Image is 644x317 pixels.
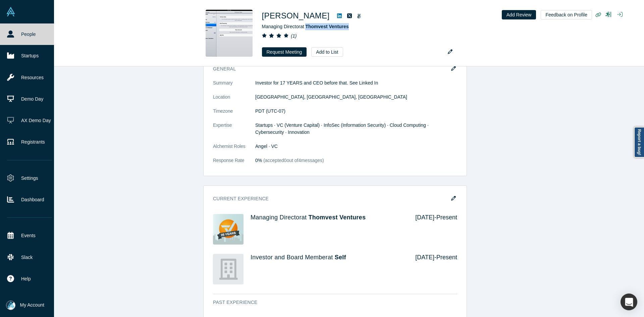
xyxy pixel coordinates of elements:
img: Alchemist Vault Logo [6,7,15,16]
dt: Location [213,94,255,108]
img: Self's Logo [213,254,244,284]
img: Thomvest Ventures's Logo [213,214,244,245]
span: Startups · VC (Venture Capital) · InfoSec (Information Security) · Cloud Computing · Cybersecurit... [255,122,429,135]
dd: PDT (UTC-07) [255,108,457,115]
button: Request Meeting [262,47,307,57]
dt: Summary [213,80,255,94]
dd: [GEOGRAPHIC_DATA], [GEOGRAPHIC_DATA], [GEOGRAPHIC_DATA] [255,94,457,101]
div: [DATE] - Present [406,254,457,284]
h4: Investor and Board Member at [251,254,406,261]
a: Thomvest Ventures [309,214,366,221]
h4: Managing Director at [251,214,406,221]
span: 0% [255,158,262,163]
span: Help [21,275,31,282]
button: My Account [6,301,44,310]
h1: [PERSON_NAME] [262,10,330,22]
dt: Response Rate [213,157,255,171]
dd: Angel · VC [255,143,457,150]
h3: Past Experience [213,299,448,306]
button: Add to List [311,47,343,57]
a: Self [335,254,346,261]
img: Mia Scott's Account [6,301,15,310]
h3: General [213,65,448,72]
p: Investor for 17 YEARS and CEO before that. See Linked In [255,80,457,87]
div: [DATE] - Present [406,214,457,245]
button: Add Review [502,10,536,19]
h3: Current Experience [213,195,448,202]
a: Thomvest Ventures [305,24,348,29]
span: Managing Director at [262,24,349,29]
a: Report a bug! [634,127,644,158]
dt: Alchemist Roles [213,143,255,157]
i: ( 1 ) [291,33,297,39]
img: Umesh Padval's Profile Image [206,10,253,57]
span: (accepted 0 out of 4 messages) [262,158,324,163]
dt: Timezone [213,108,255,122]
span: My Account [20,302,44,309]
button: Feedback on Profile [541,10,592,19]
dt: Expertise [213,122,255,143]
